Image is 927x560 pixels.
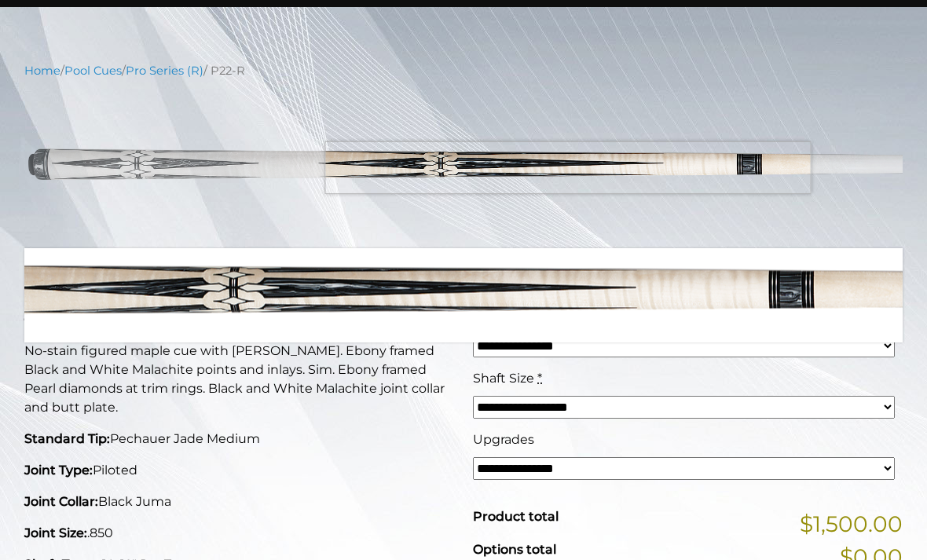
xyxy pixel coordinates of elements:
[24,461,454,480] p: Piloted
[473,371,534,386] span: Shaft Size
[473,432,534,447] span: Upgrades
[24,315,383,333] strong: This Pechauer pool cue takes 6-10 weeks to ship.
[64,64,122,78] a: Pool Cues
[24,342,454,417] p: No-stain figured maple cue with [PERSON_NAME]. Ebony framed Black and White Malachite points and ...
[473,265,486,292] span: $
[24,62,903,79] nav: Breadcrumb
[537,371,542,386] abbr: required
[24,262,267,299] strong: P22-R Pool Cue
[24,492,454,511] p: Black Juma
[473,542,556,557] span: Options total
[473,309,548,324] span: Cue Weight
[24,494,98,509] strong: Joint Collar:
[473,265,576,292] bdi: 1,500.00
[24,64,60,78] a: Home
[473,509,559,524] span: Product total
[126,64,203,78] a: Pro Series (R)
[551,309,556,324] abbr: required
[800,507,903,540] span: $1,500.00
[24,463,93,478] strong: Joint Type:
[24,431,110,446] strong: Standard Tip:
[24,91,903,237] img: p22-R.png
[24,430,454,448] p: Pechauer Jade Medium
[24,524,454,543] p: .850
[24,525,87,540] strong: Joint Size:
